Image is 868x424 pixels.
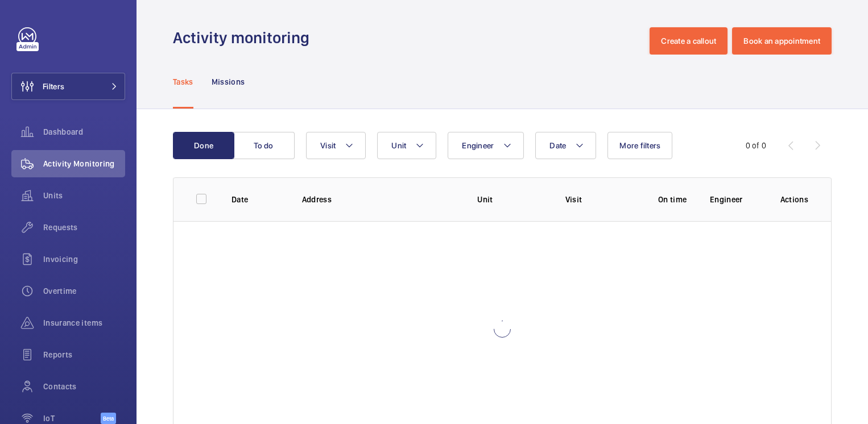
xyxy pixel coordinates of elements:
[173,132,234,159] button: Done
[43,253,125,265] span: Invoicing
[173,27,316,48] h1: Activity monitoring
[43,158,125,169] span: Activity Monitoring
[732,27,832,55] button: Book an appointment
[302,194,460,205] p: Address
[653,194,692,205] p: On time
[43,413,101,424] span: IoT
[306,132,366,159] button: Visit
[43,285,125,297] span: Overtime
[619,141,660,150] span: More filters
[212,76,245,88] p: Missions
[377,132,436,159] button: Unit
[607,132,672,159] button: More filters
[43,126,125,138] span: Dashboard
[43,222,125,233] span: Requests
[477,194,547,205] p: Unit
[320,141,336,150] span: Visit
[232,194,284,205] p: Date
[780,194,808,205] p: Actions
[746,140,766,151] div: 0 of 0
[233,132,295,159] button: To do
[101,413,116,424] span: Beta
[448,132,524,159] button: Engineer
[391,141,406,150] span: Unit
[549,141,566,150] span: Date
[43,190,125,201] span: Units
[462,141,494,150] span: Engineer
[43,381,125,392] span: Contacts
[710,194,762,205] p: Engineer
[565,194,635,205] p: Visit
[535,132,596,159] button: Date
[43,349,125,360] span: Reports
[11,73,125,100] button: Filters
[43,317,125,329] span: Insurance items
[173,76,193,88] p: Tasks
[43,81,64,92] span: Filters
[650,27,728,55] button: Create a callout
